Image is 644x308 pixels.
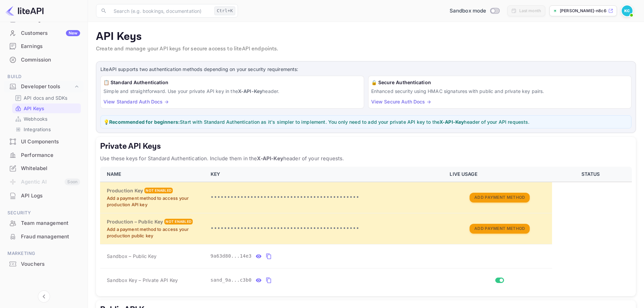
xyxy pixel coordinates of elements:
[5,5,44,16] img: LiteAPI logo
[4,149,84,161] a: Performance
[519,8,541,14] div: Last month
[4,230,84,243] div: Fraud management
[21,29,80,37] div: Customers
[4,40,84,52] a: Earnings
[107,218,163,226] h6: Production – Public Key
[107,226,202,239] p: Add a payment method to access your production public key
[4,149,84,162] div: Performance
[211,193,442,202] p: •••••••••••••••••••••••••••••••••••••••••••••
[15,94,78,101] a: API docs and SDKs
[164,219,193,224] div: Not enabled
[257,155,283,162] strong: X-API-Key
[21,192,80,200] div: API Logs
[446,167,552,182] th: LIVE USAGE
[12,103,81,113] div: API Keys
[4,27,84,40] div: CustomersNew
[4,189,84,203] div: API Logs
[4,27,84,39] a: CustomersNew
[4,209,84,217] span: Security
[66,30,80,36] div: New
[207,167,446,182] th: KEY
[109,119,180,125] strong: Recommended for beginners:
[38,290,50,303] button: Collapse navigation
[24,94,68,101] p: API docs and SDKs
[4,230,84,243] a: Fraud management
[103,118,628,125] p: 💡 Start with Standard Authentication as it's simpler to implement. You only need to add your priv...
[21,233,80,241] div: Fraud management
[371,99,431,104] a: View Secure Auth Docs →
[107,277,178,283] span: Sandbox Key – Private API Key
[439,119,464,125] strong: X-API-Key
[470,194,530,200] a: Add Payment Method
[4,40,84,53] div: Earnings
[103,79,361,86] h6: 📋 Standard Authentication
[107,187,143,194] h6: Production Key
[4,250,84,257] span: Marketing
[211,224,442,233] p: •••••••••••••••••••••••••••••••••••••••••••••
[100,167,207,182] th: NAME
[15,115,78,122] a: Webhooks
[15,105,78,112] a: API Keys
[21,219,80,227] div: Team management
[211,277,252,284] span: sand_9a...c3b0
[107,195,202,208] p: Add a payment method to access your production API key
[100,141,632,152] h5: Private API Keys
[447,7,502,15] div: Switch to Production mode
[4,13,84,26] a: Bookings
[371,79,629,86] h6: 🔒 Secure Authentication
[12,114,81,124] div: Webhooks
[21,43,80,50] div: Earnings
[552,167,632,182] th: STATUS
[21,165,80,172] div: Whitelabel
[96,45,636,53] p: Create and manage your API keys for secure access to liteAPI endpoints.
[100,66,631,73] p: LiteAPI supports two authentication methods depending on your security requirements:
[470,193,530,203] button: Add Payment Method
[103,88,361,95] p: Simple and straightforward. Use your private API key in the header.
[24,126,51,133] p: Integrations
[100,155,632,163] p: Use these keys for Standard Authentication. Include them in the header of your requests.
[4,81,84,93] div: Developer tools
[144,188,173,193] div: Not enabled
[4,217,84,229] a: Team management
[24,115,47,122] p: Webhooks
[21,56,80,64] div: Commission
[100,167,632,292] table: private api keys table
[4,162,84,175] div: Whitelabel
[4,162,84,174] a: Whitelabel
[4,73,84,80] span: Build
[622,5,633,16] img: Ken Couvillion
[4,189,84,202] a: API Logs
[96,30,636,44] p: API Keys
[4,135,84,148] a: UI Components
[24,105,44,112] p: API Keys
[4,258,84,270] a: Vouchers
[4,53,84,67] div: Commission
[4,53,84,66] a: Commission
[371,88,629,95] p: Enhanced security using HMAC signatures with public and private key pairs.
[21,260,80,268] div: Vouchers
[21,151,80,159] div: Performance
[560,8,607,14] p: [PERSON_NAME]-n8c6g.n...
[238,88,262,94] strong: X-API-Key
[4,217,84,230] div: Team management
[21,83,73,91] div: Developer tools
[214,6,235,15] div: Ctrl+K
[4,135,84,148] div: UI Components
[107,253,157,260] span: Sandbox – Public Key
[21,138,80,146] div: UI Components
[12,93,81,103] div: API docs and SDKs
[211,253,252,260] span: 9a63d80...14e3
[110,4,212,18] input: Search (e.g. bookings, documentation)
[470,225,530,231] a: Add Payment Method
[470,224,530,234] button: Add Payment Method
[4,258,84,271] div: Vouchers
[103,99,169,104] a: View Standard Auth Docs →
[450,7,486,15] span: Sandbox mode
[12,124,81,134] div: Integrations
[15,126,78,133] a: Integrations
